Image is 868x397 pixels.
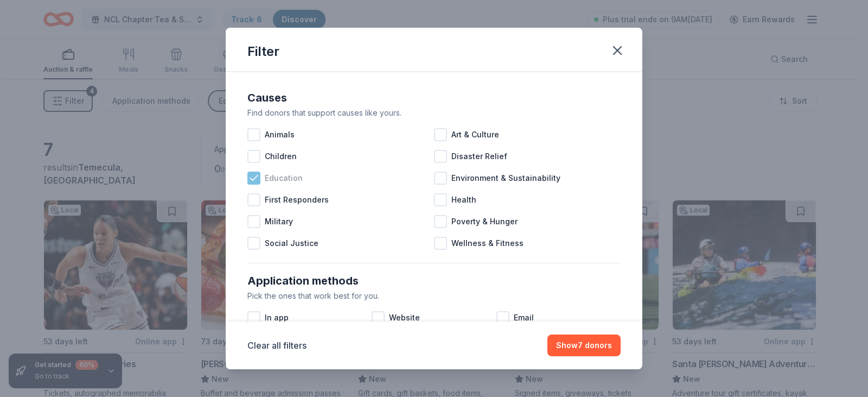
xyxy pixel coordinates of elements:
span: Poverty & Hunger [451,215,518,228]
span: In app [265,311,289,324]
span: Website [389,311,420,324]
div: Causes [247,89,621,106]
span: Health [451,193,476,206]
span: Art & Culture [451,128,499,141]
span: Environment & Sustainability [451,172,560,185]
button: Clear all filters [247,339,307,352]
div: Pick the ones that work best for you. [247,289,621,303]
div: Application methods [247,272,621,289]
span: Military [265,215,293,228]
span: Wellness & Fitness [451,237,524,250]
span: Email [514,311,534,324]
span: Animals [265,128,295,141]
span: First Responders [265,193,329,206]
span: Social Justice [265,237,318,250]
span: Education [265,172,303,185]
button: Show7 donors [547,335,621,356]
div: Find donors that support causes like yours. [247,106,621,119]
span: Disaster Relief [451,150,507,163]
div: Filter [247,43,279,60]
span: Children [265,150,297,163]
